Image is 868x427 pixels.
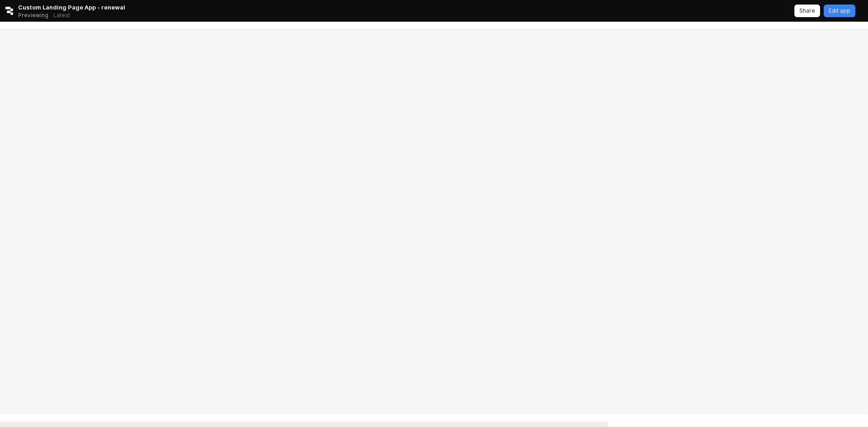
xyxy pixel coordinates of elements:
p: Edit app [829,7,850,14]
p: Latest [53,12,70,19]
button: Add app to favorites [129,3,138,12]
p: Share [799,7,815,14]
button: Share app [794,5,820,17]
span: Custom Landing Page App - renewal [18,3,125,12]
span: Previewing [18,11,48,20]
button: Edit app [824,5,855,17]
button: Releases and History [48,9,75,22]
div: Previewing Latest [18,9,75,22]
